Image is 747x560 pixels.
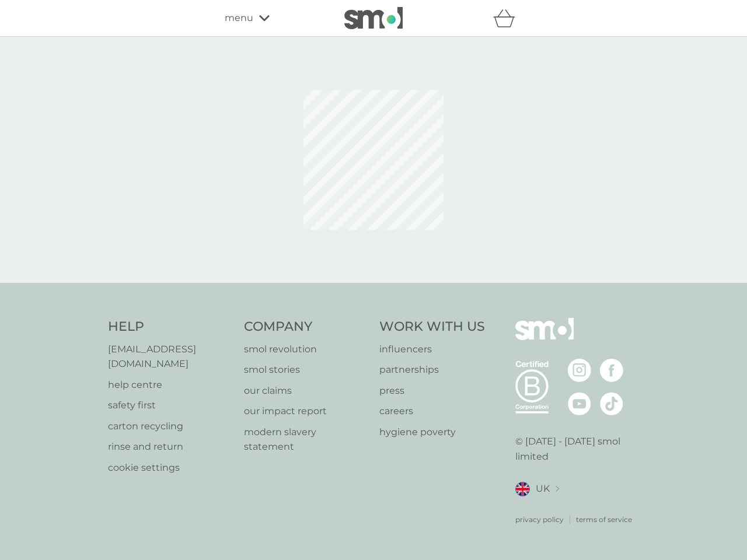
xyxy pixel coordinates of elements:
img: visit the smol Tiktok page [600,392,623,415]
p: © [DATE] - [DATE] smol limited [515,434,640,464]
img: smol [515,318,574,358]
a: smol stories [244,362,368,377]
a: careers [379,404,485,419]
img: UK flag [515,482,530,496]
a: help centre [108,377,232,393]
a: modern slavery statement [244,425,368,454]
h4: Work With Us [379,318,485,336]
h4: Company [244,318,368,336]
img: smol [344,7,403,29]
span: UK [536,481,550,496]
a: rinse and return [108,439,232,454]
a: safety first [108,398,232,413]
a: carton recycling [108,419,232,434]
a: press [379,383,485,398]
h4: Help [108,318,232,336]
a: terms of service [576,514,632,525]
a: privacy policy [515,514,564,525]
img: visit the smol Facebook page [600,359,623,382]
a: partnerships [379,362,485,377]
a: cookie settings [108,460,232,475]
a: influencers [379,342,485,357]
a: our claims [244,383,368,398]
a: our impact report [244,404,368,419]
a: hygiene poverty [379,425,485,440]
span: menu [225,10,253,26]
img: visit the smol Youtube page [568,392,591,415]
a: smol revolution [244,342,368,357]
div: basket [493,6,522,30]
a: [EMAIL_ADDRESS][DOMAIN_NAME] [108,342,232,372]
img: select a new location [556,486,559,492]
img: visit the smol Instagram page [568,359,591,382]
